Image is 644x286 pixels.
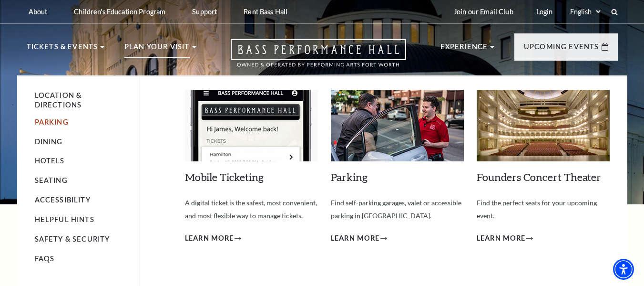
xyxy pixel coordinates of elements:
p: Tickets & Events [27,41,98,58]
a: Parking [35,118,69,126]
a: Learn More Mobile Ticketing [185,233,242,244]
span: Learn More [331,233,380,244]
a: Founders Concert Theater [477,170,601,183]
span: Learn More [185,233,234,244]
img: Mobile Ticketing [185,90,318,161]
a: Learn More Parking [331,233,388,244]
select: Select: [568,7,602,16]
p: A digital ticket is the safest, most convenient, and most flexible way to manage tickets. [185,197,318,222]
img: Parking [331,90,464,161]
p: Children's Education Program [74,8,165,16]
a: Accessibility [35,196,91,204]
p: Find the perfect seats for your upcoming event. [477,197,610,222]
a: Hotels [35,157,65,165]
a: Helpful Hints [35,215,94,223]
a: FAQs [35,254,55,263]
img: Founders Concert Theater [477,90,610,161]
p: Rent Bass Hall [244,8,287,16]
a: Location & Directions [35,91,82,109]
a: Learn More Founders Concert Theater [477,233,533,244]
p: Plan Your Visit [124,41,190,58]
a: Safety & Security [35,235,110,243]
p: Support [192,8,217,16]
a: Parking [331,170,368,183]
div: Accessibility Menu [613,259,634,280]
a: Open this option [196,39,440,75]
p: Find self-parking garages, valet or accessible parking in [GEOGRAPHIC_DATA]. [331,197,464,222]
p: Experience [440,41,488,58]
a: Mobile Ticketing [185,170,264,183]
p: Upcoming Events [524,41,599,58]
span: Learn More [477,233,526,244]
a: Dining [35,138,63,146]
p: About [29,8,48,16]
a: Seating [35,176,68,184]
